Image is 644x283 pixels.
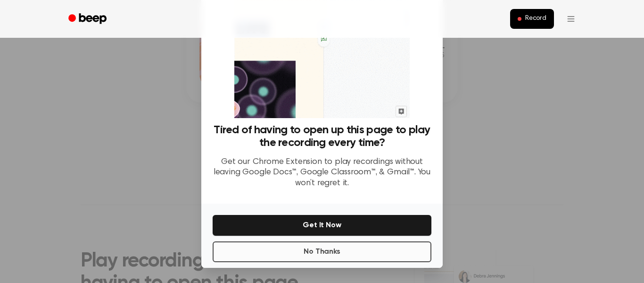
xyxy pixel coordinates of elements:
[213,124,431,149] h3: Tired of having to open up this page to play the recording every time?
[62,10,115,28] a: Beep
[525,15,546,23] span: Record
[560,8,582,30] button: Open menu
[213,157,431,189] p: Get our Chrome Extension to play recordings without leaving Google Docs™, Google Classroom™, & Gm...
[510,9,554,29] button: Record
[213,241,431,262] button: No Thanks
[213,215,431,236] button: Get It Now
